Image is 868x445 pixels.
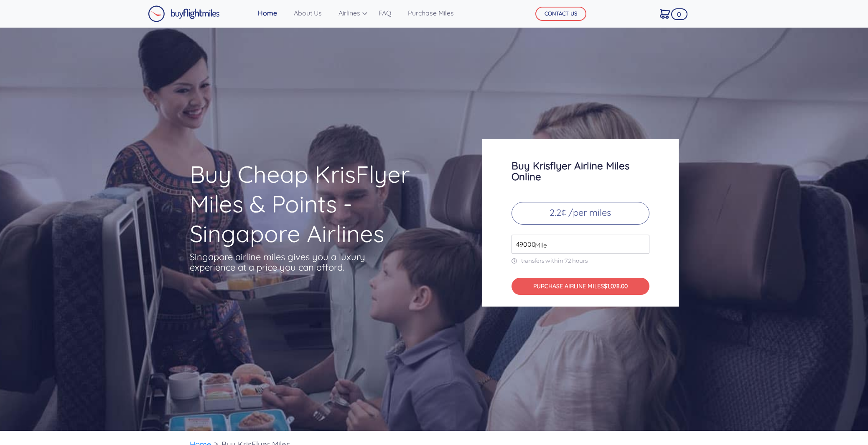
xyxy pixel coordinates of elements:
[375,5,395,21] a: FAQ
[190,159,450,248] h1: Buy Cheap KrisFlyer Miles & Points - Singapore Airlines
[660,9,670,19] img: Cart
[604,282,628,290] span: $1,078.00
[512,278,649,295] button: PURCHASE AIRLINE MILES$1,078.00
[671,8,687,20] span: 0
[148,3,220,24] a: Buy Flight Miles Logo
[190,252,378,273] p: Singapore airline miles gives you a luxury experience at a price you can afford.
[657,5,674,22] a: 0
[405,5,457,21] a: Purchase Miles
[255,5,280,21] a: Home
[512,202,649,225] p: 2.2¢ /per miles
[148,5,220,22] img: Buy Flight Miles Logo
[535,7,586,21] button: CONTACT US
[512,257,649,264] p: transfers within 72 hours
[335,5,365,21] a: Airlines
[290,5,325,21] a: About Us
[531,240,547,250] span: Mile
[512,160,649,182] h3: Buy Krisflyer Airline Miles Online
